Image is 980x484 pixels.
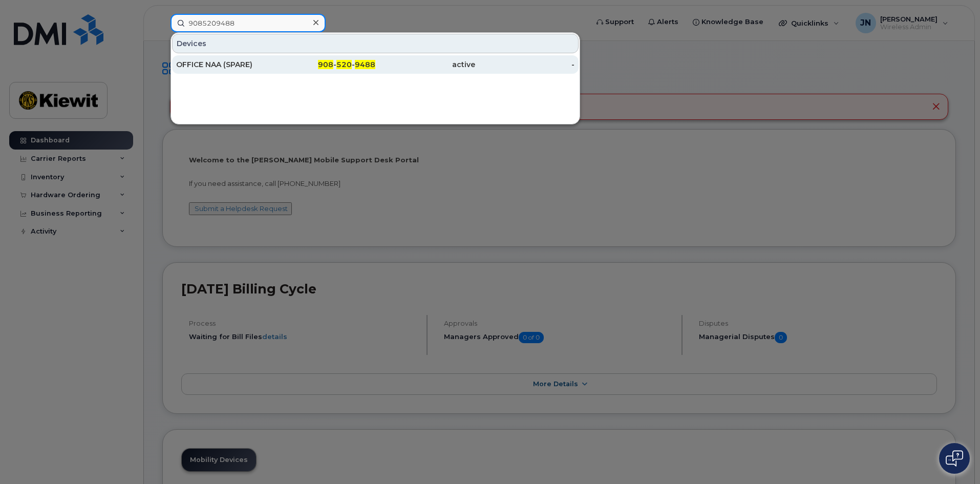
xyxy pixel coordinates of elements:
[176,59,276,70] div: OFFICE NAA (SPARE)
[475,59,575,70] div: -
[355,60,375,69] span: 9488
[375,59,475,70] div: active
[336,60,352,69] span: 520
[276,59,376,70] div: - -
[318,60,333,69] span: 908
[946,450,963,467] img: Open chat
[172,55,579,74] a: OFFICE NAA (SPARE)908-520-9488active-
[172,34,579,53] div: Devices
